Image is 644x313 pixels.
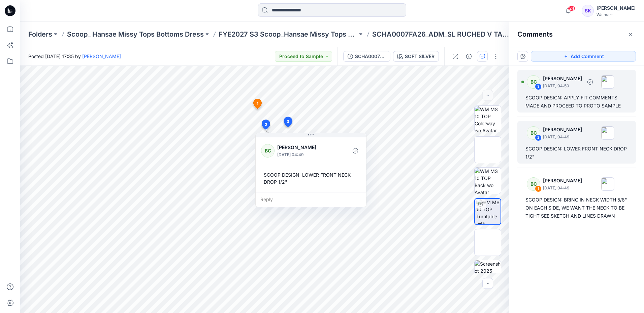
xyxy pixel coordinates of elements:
[28,30,52,39] a: Folders
[525,145,628,161] div: SCOOP DESIGN: LOWER FRONT NECK DROP 1/2"
[543,75,582,83] p: [PERSON_NAME]
[463,51,474,62] button: Details
[525,196,628,220] div: SCOOP DESIGN: BRING IN NECK WIDTH 5/8" ON EACH SIDE, WE WANT THE NECK TO BE TIGHT SEE SKETCH AND ...
[475,168,501,194] img: WM MS 10 TOP Back wo Avatar
[256,192,366,207] div: Reply
[531,51,636,62] button: Add Comment
[343,51,390,62] button: SCHA0007FA26_ADM_SL RUCHED V TANK
[543,83,582,89] p: [DATE] 04:50
[597,12,636,17] div: Walmart
[261,144,275,158] div: BC
[355,53,386,60] div: SCHA0007FA26_ADM_SL RUCHED V TANK
[261,169,361,188] div: SCOOP DESIGN: LOWER FRONT NECK DROP 1/2"
[287,119,289,125] span: 3
[372,30,511,39] p: SCHA0007FA26_ADM_SL RUCHED V TANK
[535,185,542,192] div: 1
[265,122,267,128] span: 2
[527,75,540,89] div: BC
[219,30,357,39] a: FYE2027 S3 Scoop_Hansae Missy Tops Bottoms Dress Board
[475,106,501,132] img: WM MS 10 TOP Colorway wo Avatar
[277,143,332,151] p: [PERSON_NAME]
[543,134,582,140] p: [DATE] 04:49
[597,4,636,12] div: [PERSON_NAME]
[543,177,582,185] p: [PERSON_NAME]
[535,134,542,141] div: 2
[393,51,439,62] button: SOFT SILVER
[28,53,121,60] span: Posted [DATE] 17:35 by
[82,53,121,59] a: [PERSON_NAME]
[257,101,258,107] span: 1
[405,53,434,60] div: SOFT SILVER
[527,177,540,191] div: BC
[476,199,501,224] img: WM MS 10 TOP Turntable with Avatar
[475,260,501,286] img: Screenshot 2025-10-13 at 3.50.14PM
[517,30,553,38] h2: Comments
[525,94,628,110] div: SCOOP DESIGN: APPLY FIT COMMENTS MADE AND PROCEED TO PROTO SAMPLE
[277,151,332,158] p: [DATE] 04:49
[543,126,582,134] p: [PERSON_NAME]
[527,126,540,140] div: BC
[535,83,542,90] div: 3
[67,30,204,39] a: Scoop_ Hansae Missy Tops Bottoms Dress
[582,5,594,17] div: SK
[568,6,575,11] span: 24
[543,185,582,191] p: [DATE] 04:49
